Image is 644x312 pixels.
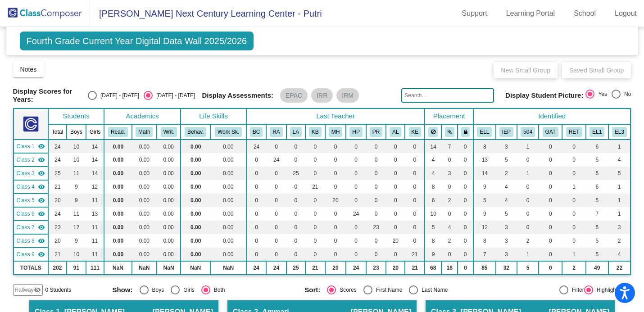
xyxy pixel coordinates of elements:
[86,124,104,140] th: Girls
[14,167,48,180] td: Lynette Aceves - Aceves
[517,124,539,140] th: 504 Plan
[562,153,586,167] td: 0
[48,153,67,167] td: 24
[586,167,608,180] td: 5
[425,234,441,248] td: 8
[594,90,607,98] div: Yes
[14,180,48,194] td: Kelley Boyd - Boyd
[86,167,104,180] td: 14
[458,167,473,180] td: 0
[425,167,441,180] td: 4
[17,156,35,164] span: Class 2
[210,207,246,221] td: 0.00
[266,221,286,234] td: 0
[14,221,48,234] td: Putri Ratzarwin - Ratzarwin
[336,88,359,103] mat-chip: IRM
[425,124,441,140] th: Keep away students
[346,234,366,248] td: 0
[608,207,631,221] td: 1
[286,221,305,234] td: 0
[305,180,325,194] td: 21
[496,153,517,167] td: 5
[161,127,177,137] button: Writ.
[405,180,425,194] td: 0
[586,194,608,207] td: 5
[405,194,425,207] td: 0
[325,221,346,234] td: 0
[17,223,35,231] span: Class 7
[612,127,627,137] button: EL3
[157,221,181,234] td: 0.00
[266,207,286,221] td: 0
[425,153,441,167] td: 4
[266,153,286,167] td: 24
[181,140,210,153] td: 0.00
[210,221,246,234] td: 0.00
[539,124,562,140] th: Gifted and Talented
[286,180,305,194] td: 0
[181,109,246,124] th: Life Skills
[266,234,286,248] td: 0
[441,124,458,140] th: Keep with students
[157,234,181,248] td: 0.00
[311,88,333,103] mat-chip: IRR
[325,234,346,248] td: 0
[586,207,608,221] td: 7
[67,221,86,234] td: 12
[539,207,562,221] td: 0
[305,221,325,234] td: 0
[136,127,153,137] button: Math
[329,127,342,137] button: MH
[280,88,308,103] mat-chip: EPAC
[496,221,517,234] td: 3
[157,153,181,167] td: 0.00
[104,167,132,180] td: 0.00
[586,153,608,167] td: 5
[246,109,425,124] th: Last Teacher
[286,153,305,167] td: 0
[157,140,181,153] td: 0.00
[157,207,181,221] td: 0.00
[17,169,35,177] span: Class 3
[585,90,631,101] mat-radio-group: Select an option
[305,234,325,248] td: 0
[441,221,458,234] td: 4
[266,167,286,180] td: 0
[104,207,132,221] td: 0.00
[67,180,86,194] td: 9
[608,6,644,21] a: Logout
[86,234,104,248] td: 11
[67,167,86,180] td: 11
[425,221,441,234] td: 5
[473,153,496,167] td: 13
[104,234,132,248] td: 0.00
[496,124,517,140] th: Individualized Education Plan
[517,221,539,234] td: 0
[48,167,67,180] td: 25
[386,140,405,153] td: 0
[473,207,496,221] td: 9
[458,124,473,140] th: Keep with teacher
[104,194,132,207] td: 0.00
[181,194,210,207] td: 0.00
[325,140,346,153] td: 0
[543,127,558,137] button: GAT
[153,91,195,99] div: [DATE] - [DATE]
[181,234,210,248] td: 0.00
[455,6,494,21] a: Support
[181,153,210,167] td: 0.00
[366,124,386,140] th: Putri Ratzarwin
[608,124,631,140] th: EL Level 3 or 4 (ELPAC)
[104,180,132,194] td: 0.00
[305,194,325,207] td: 0
[132,194,157,207] td: 0.00
[473,167,496,180] td: 14
[517,153,539,167] td: 0
[325,167,346,180] td: 0
[86,140,104,153] td: 14
[157,167,181,180] td: 0.00
[266,140,286,153] td: 0
[517,167,539,180] td: 1
[67,124,86,140] th: Boys
[366,194,386,207] td: 0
